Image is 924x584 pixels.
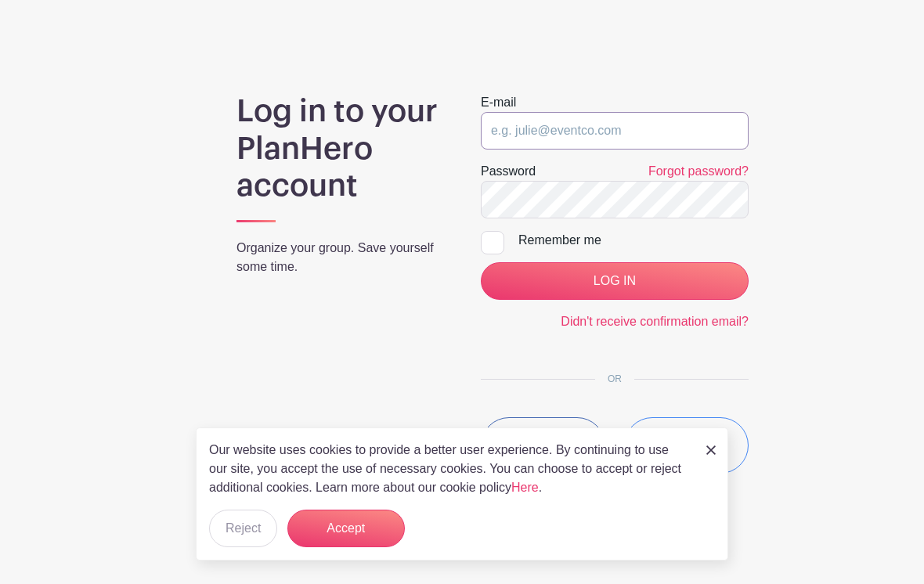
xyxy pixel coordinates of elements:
[518,231,749,250] div: Remember me
[481,112,749,150] input: e.g. julie@eventco.com
[595,373,634,384] span: OR
[236,239,443,276] p: Organize your group. Save yourself some time.
[624,417,749,474] button: Login with Google
[209,510,277,547] button: Reject
[706,445,716,455] img: close_button-5f87c8562297e5c2d7936805f587ecaba9071eb48480494691a3f1689db116b3.svg
[511,481,539,494] a: Here
[481,262,749,300] input: LOG IN
[481,417,605,474] button: Login with Facebook
[481,162,536,181] label: Password
[561,315,749,328] a: Didn't receive confirmation email?
[236,93,443,205] h1: Log in to your PlanHero account
[287,510,405,547] button: Accept
[648,164,749,178] a: Forgot password?
[209,441,690,497] p: Our website uses cookies to provide a better user experience. By continuing to use our site, you ...
[481,93,516,112] label: E-mail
